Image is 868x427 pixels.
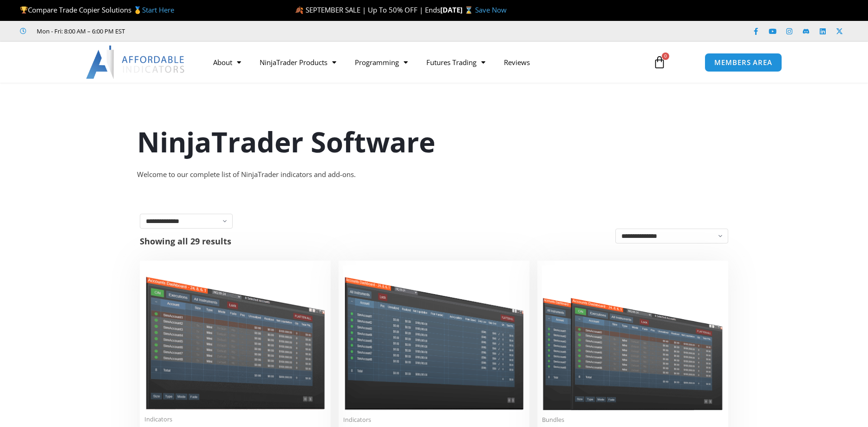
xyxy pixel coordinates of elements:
[475,5,507,14] a: Save Now
[137,168,731,181] div: Welcome to our complete list of NinjaTrader indicators and add-ons.
[417,52,495,73] a: Futures Trading
[204,52,250,73] a: About
[86,46,186,79] img: LogoAI | Affordable Indicators – NinjaTrader
[714,59,772,66] span: MEMBERS AREA
[142,5,174,14] a: Start Here
[440,5,475,14] strong: [DATE] ⌛
[662,53,669,60] span: 0
[295,5,440,14] span: 🍂 SEPTEMBER SALE | Up To 50% OFF | Ends
[140,237,231,245] p: Showing all 29 results
[705,53,782,72] a: MEMBERS AREA
[495,52,539,73] a: Reviews
[34,26,125,37] span: Mon - Fri: 8:00 AM – 6:00 PM EST
[346,52,417,73] a: Programming
[343,265,525,410] img: Account Risk Manager
[144,415,326,423] span: Indicators
[138,26,277,36] iframe: Customer reviews powered by Trustpilot
[144,265,326,410] img: Duplicate Account Actions
[20,5,174,14] span: Compare Trade Copier Solutions 🥇
[137,122,731,161] h1: NinjaTrader Software
[204,52,642,73] nav: Menu
[639,49,680,76] a: 0
[250,52,346,73] a: NinjaTrader Products
[343,416,525,424] span: Indicators
[542,416,724,424] span: Bundles
[20,7,27,13] img: 🏆
[615,229,728,243] select: Shop order
[542,265,724,410] img: Accounts Dashboard Suite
